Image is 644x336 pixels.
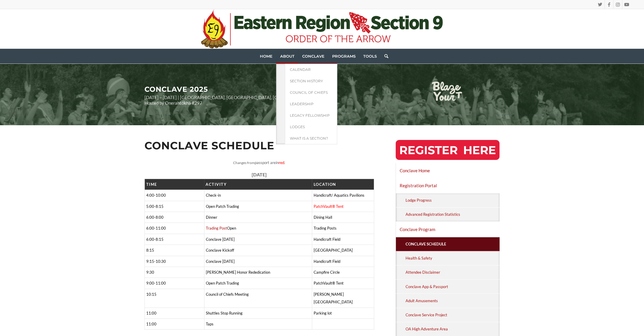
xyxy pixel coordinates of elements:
span: Lodges [290,125,305,129]
a: Leadership [285,98,337,110]
a: Advanced Registration Statistics [405,208,500,221]
td: Open Patch Trading [204,278,312,289]
img: 2025-Conclave-Logo-Theme-Slogan-Reveal [411,69,500,119]
td: Dining Hall [312,212,374,223]
span: passport are [255,160,276,165]
a: Adult Amusements [405,294,500,307]
td: Check-in [204,190,312,201]
a: Conclave Service Project [405,308,500,322]
span: Leadership [290,102,313,106]
a: Calendar [285,64,337,75]
span: Section History [290,79,323,83]
td: 5:00-8:15 [144,201,204,212]
a: About [276,49,298,63]
span: Tools [363,54,376,58]
span: red [279,160,284,165]
span: Conclave [302,54,324,58]
p: [DATE] – [DATE] | [GEOGRAPHIC_DATA], [GEOGRAPHIC_DATA], [GEOGRAPHIC_DATA] Hosted by Onerahtokha #297 [144,95,411,106]
h2: Conclave Schedule [144,140,374,152]
a: OA High Adventure Area [405,322,500,336]
td: 9:15-10:30 [144,256,204,267]
span: Changes from [233,161,255,165]
a: Home [256,49,276,63]
td: PatchVault® Tent [312,278,374,289]
span: Calendar [290,67,310,72]
td: Dinner [204,212,312,223]
td: [PERSON_NAME] Honor Rededication [204,267,312,278]
td: Open [204,223,312,234]
a: Programs [328,49,359,63]
a: Section History [285,75,337,87]
td: 6:00-11:00 [144,223,204,234]
td: Shuttles Stop Running [204,307,312,318]
td: Open Patch Trading [204,201,312,212]
span: Council of Chiefs [290,90,327,95]
img: RegisterHereButton [396,140,500,160]
th: Activity [204,179,312,190]
td: 10:15 [144,289,204,307]
td: [PERSON_NAME][GEOGRAPHIC_DATA] [312,289,374,307]
td: 9:00-11:00 [144,278,204,289]
td: Handicraft Field [312,234,374,245]
td: 11:00 [144,319,204,330]
td: Conclave Kickoff [204,245,312,256]
span: PatchVault® Tent [314,204,344,209]
td: Conclave [DATE] [204,234,312,245]
th: Location [312,179,374,190]
a: Lodge Progress [405,193,500,207]
a: Conclave Schedule [405,237,500,251]
a: Conclave [298,49,328,63]
td: Handicraft/ Aquatics Pavilions [312,190,374,201]
a: Tools [359,49,380,63]
span: About [280,54,294,58]
span: What is a Section? [290,136,328,141]
a: What is a Section? [285,133,337,144]
td: Handicraft Field [312,256,374,267]
a: Health & Safety [405,251,500,265]
span: in [276,160,279,165]
td: Conclave [DATE] [204,256,312,267]
a: Conclave App & Passport [405,280,500,293]
td: 8:15 [144,245,204,256]
a: Attendee Disclaimer [405,265,500,279]
a: Council of Chiefs [285,87,337,98]
td: 11:00 [144,307,204,318]
td: 6:00-8:15 [144,234,204,245]
td: Parking lot [312,307,374,318]
a: Legacy Fellowship [285,110,337,121]
td: Taps [204,319,312,330]
td: 4:00-10:00 [144,190,204,201]
td: Campfire Circle [312,267,374,278]
span: Home [260,54,272,58]
a: Conclave Home [396,163,500,178]
a: Trading Post [206,226,227,230]
h2: CONCLAVE 2025 [144,86,411,93]
a: Lodges [285,121,337,133]
th: Time [144,179,204,190]
td: 9:30 [144,267,204,278]
a: Registration Portal [396,178,500,193]
a: Search [380,49,388,63]
span: Legacy Fellowship [290,113,329,118]
span: [DATE] [252,172,267,177]
td: Council of Chiefs Meeting [204,289,312,307]
a: Conclave Program [396,222,500,237]
td: 6:00-8:00 [144,212,204,223]
span: . [284,160,285,165]
span: Programs [332,54,355,58]
td: [GEOGRAPHIC_DATA] [312,245,374,256]
td: Trading Posts [312,223,374,234]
